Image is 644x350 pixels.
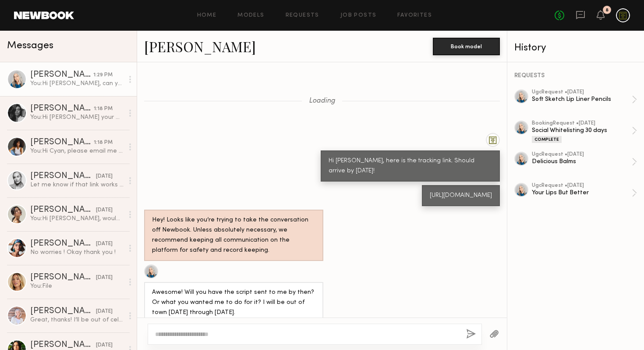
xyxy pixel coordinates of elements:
div: Let me know if that link works ☺️ [30,181,124,189]
a: ugcRequest •[DATE]Soft Sketch Lip Liner Pencils [532,89,637,110]
div: ugc Request • [DATE] [532,152,632,157]
div: [DATE] [96,240,113,248]
div: ugc Request • [DATE] [532,183,632,189]
a: bookingRequest •[DATE]Social Whitelisting 30 daysComplete [532,121,637,143]
div: [PERSON_NAME] [30,138,94,147]
div: Great, thanks! I’ll be out of cell service here and there but will check messages whenever I have... [30,316,124,324]
a: Favorites [397,13,432,18]
a: [PERSON_NAME] [144,37,256,56]
a: Job Posts [340,13,377,18]
div: History [514,43,637,53]
div: REQUESTS [514,73,637,79]
div: [DATE] [96,341,113,350]
div: [PERSON_NAME] [30,307,96,316]
span: Loading [309,97,335,105]
div: [DATE] [96,172,113,181]
div: [PERSON_NAME] [30,206,96,214]
div: No worries ! Okay thank you ! [30,248,124,257]
div: ugc Request • [DATE] [532,89,632,95]
div: 8 [605,8,609,13]
div: [DATE] [96,274,113,282]
div: [PERSON_NAME] [30,239,96,248]
a: ugcRequest •[DATE]Delicious Balms [532,152,637,172]
a: ugcRequest •[DATE]Your Lips But Better [532,183,637,203]
a: Book model [433,42,500,50]
div: You: Hi [PERSON_NAME] your week is going well! Wanted to check in to see if you have an update on... [30,113,124,121]
div: Hi [PERSON_NAME], here is the tracking link. Should arrive by [DATE]! [329,156,492,176]
button: Book model [433,38,500,55]
div: 1:18 PM [94,139,113,147]
div: Delicious Balms [532,157,632,166]
div: 1:29 PM [93,71,113,79]
div: [DATE] [96,307,113,316]
div: Soft Sketch Lip Liner Pencils [532,95,632,104]
div: Awesome! Will you have the script sent to me by then? Or what you wanted me to do for it? I will ... [152,288,315,328]
div: [PERSON_NAME] [30,341,96,350]
div: 1:18 PM [94,105,113,113]
div: You: Hi [PERSON_NAME], can you reshare the link? We didn't download anything from you yet. [30,79,124,88]
div: booking Request • [DATE] [532,121,632,126]
div: Your Lips But Better [532,189,632,197]
div: [PERSON_NAME] [30,273,96,282]
div: Hey! Looks like you’re trying to take the conversation off Newbook. Unless absolutely necessary, ... [152,215,315,256]
div: You: Hi Cyan, please email me here: [EMAIL_ADDRESS][DOMAIN_NAME] [30,147,124,155]
div: Social Whitelisting 30 days [532,126,632,135]
a: Models [237,13,264,18]
div: Complete [532,136,562,143]
div: You: Hi [PERSON_NAME], would you be interested in doing a Day in The Life video and get featured ... [30,214,124,223]
div: You: File [30,282,124,290]
div: [PERSON_NAME] [30,172,96,181]
span: Messages [7,41,53,51]
div: [PERSON_NAME] [30,71,93,79]
div: [PERSON_NAME] [30,104,94,113]
div: [DATE] [96,206,113,214]
a: Requests [286,13,319,18]
a: Home [197,13,217,18]
div: [URL][DOMAIN_NAME] [430,191,492,201]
